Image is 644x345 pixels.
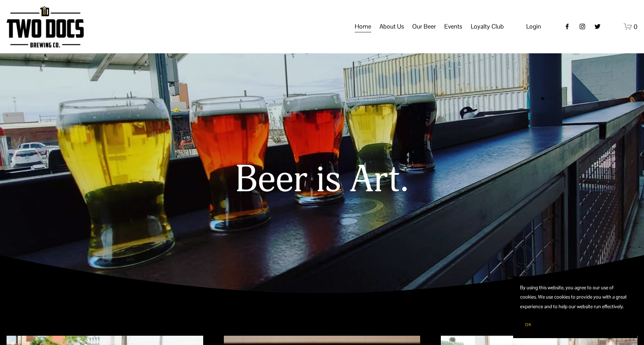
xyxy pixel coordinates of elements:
a: folder dropdown [380,20,404,33]
button: OK [520,318,537,331]
p: By using this website, you agree to our use of cookies. We use cookies to provide you with a grea... [520,283,630,311]
span: Our Beer [412,21,436,32]
a: folder dropdown [444,20,462,33]
span: About Us [380,21,404,32]
a: twitter-unauth [594,23,601,30]
a: folder dropdown [412,20,436,33]
img: Two Docs Brewing Co. [7,6,84,47]
section: Cookie banner [513,276,637,338]
a: folder dropdown [471,20,504,33]
a: instagram-unauth [579,23,586,30]
a: Home [355,20,371,33]
a: Facebook [564,23,571,30]
span: 0 [634,23,637,31]
span: Loyalty Club [471,21,504,32]
h1: Beer is Art. [81,159,563,201]
a: Login [526,21,541,32]
span: Events [444,21,462,32]
span: OK [525,322,531,327]
a: 0 items in cart [624,22,638,31]
span: Login [526,22,541,30]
